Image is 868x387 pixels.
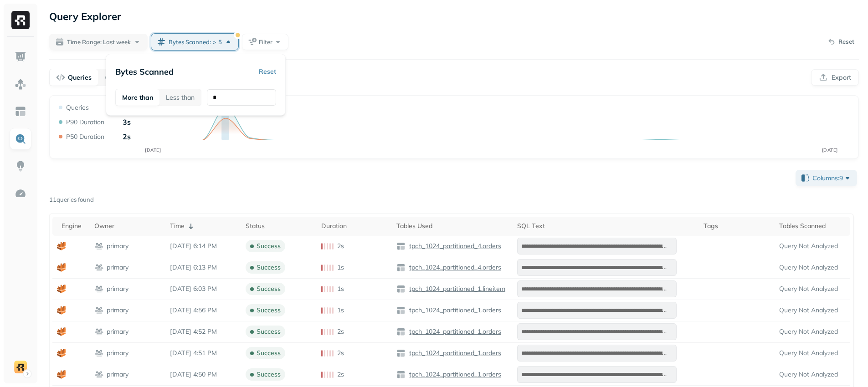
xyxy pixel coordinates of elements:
[406,327,501,336] a: tpch_1024_partitioned_1.orders
[66,103,89,112] p: Queries
[257,242,281,250] p: success
[15,78,26,90] img: Assets
[396,285,406,294] img: table
[11,11,30,29] img: Ryft
[406,349,501,357] a: tpch_1024_partitioned_1.orders
[68,73,92,82] p: Queries
[170,263,236,272] p: Sep 8, 2025 6:13 PM
[123,132,131,141] p: 2s
[145,147,161,153] tspan: [DATE]
[169,38,211,46] span: Bytes Scanned :
[396,242,406,251] img: table
[246,222,312,230] div: Status
[242,34,288,50] button: Filter
[170,306,236,315] p: Sep 8, 2025 4:56 PM
[170,285,236,293] p: Sep 8, 2025 6:03 PM
[396,370,406,379] img: table
[116,89,159,106] button: More than
[159,89,201,106] button: Less than
[779,285,846,293] p: Query Not Analyzed
[15,106,26,117] img: Asset Explorer
[838,37,854,46] p: Reset
[822,147,838,153] tspan: [DATE]
[170,242,236,250] p: Sep 8, 2025 6:14 PM
[257,306,281,315] p: success
[779,222,846,230] div: Tables Scanned
[812,173,852,183] span: Columns: 9
[396,327,406,336] img: table
[107,242,128,250] p: primary
[15,51,26,63] img: Dashboard
[321,222,388,230] div: Duration
[107,327,128,336] p: primary
[107,263,128,272] p: primary
[259,38,272,46] span: Filter
[337,242,344,250] p: 2s
[49,195,94,204] p: 11 queries found
[779,263,846,272] p: Query Not Analyzed
[407,349,501,357] p: tpch_1024_partitioned_1.orders
[779,327,846,336] p: Query Not Analyzed
[115,66,174,77] p: Bytes Scanned
[396,349,406,358] img: table
[94,222,161,230] div: Owner
[151,34,238,50] button: Bytes Scanned:>5
[62,222,85,230] div: Engine
[407,327,501,336] p: tpch_1024_partitioned_1.orders
[337,327,344,336] p: 2s
[257,370,281,379] p: success
[257,349,281,357] p: success
[779,306,846,315] p: Query Not Analyzed
[213,38,216,46] span: >
[170,349,236,357] p: Sep 8, 2025 4:51 PM
[15,188,26,199] img: Optimization
[779,242,846,250] p: Query Not Analyzed
[779,370,846,379] p: Query Not Analyzed
[337,349,344,357] p: 2s
[14,361,27,373] img: demo
[337,263,344,272] p: 1s
[779,349,846,357] p: Query Not Analyzed
[123,117,131,127] p: 3s
[170,370,236,379] p: Sep 8, 2025 4:50 PM
[67,38,131,46] span: Time Range: Last week
[49,34,148,50] button: Time Range: Last week
[406,263,501,272] a: tpch_1024_partitioned_4.orders
[823,35,859,49] button: Reset
[396,306,406,315] img: table
[218,38,222,46] span: 5
[337,285,344,293] p: 1s
[407,370,501,379] p: tpch_1024_partitioned_1.orders
[66,132,104,141] p: P50 Duration
[407,306,501,315] p: tpch_1024_partitioned_1.orders
[49,8,121,25] p: Query Explorer
[107,285,128,293] p: primary
[407,263,501,272] p: tpch_1024_partitioned_4.orders
[704,222,770,230] div: Tags
[257,263,281,272] p: success
[337,370,344,379] p: 2s
[396,263,406,272] img: table
[407,242,501,250] p: tpch_1024_partitioned_4.orders
[259,63,276,80] button: Reset
[170,221,236,232] div: Time
[406,370,501,379] a: tpch_1024_partitioned_1.orders
[337,306,344,315] p: 1s
[107,370,128,379] p: primary
[66,118,104,127] p: P90 Duration
[796,170,857,186] button: Columns:9
[15,133,26,145] img: Query Explorer
[107,349,128,357] p: primary
[107,306,128,315] p: primary
[406,285,505,293] a: tpch_1024_partitioned_1.lineitem
[257,327,281,336] p: success
[170,327,236,336] p: Sep 8, 2025 4:52 PM
[406,242,501,250] a: tpch_1024_partitioned_4.orders
[811,69,859,86] button: Export
[257,285,281,293] p: success
[396,222,508,230] div: Tables Used
[517,222,694,230] div: SQL Text
[15,160,26,172] img: Insights
[406,306,501,315] a: tpch_1024_partitioned_1.orders
[407,285,505,293] p: tpch_1024_partitioned_1.lineitem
